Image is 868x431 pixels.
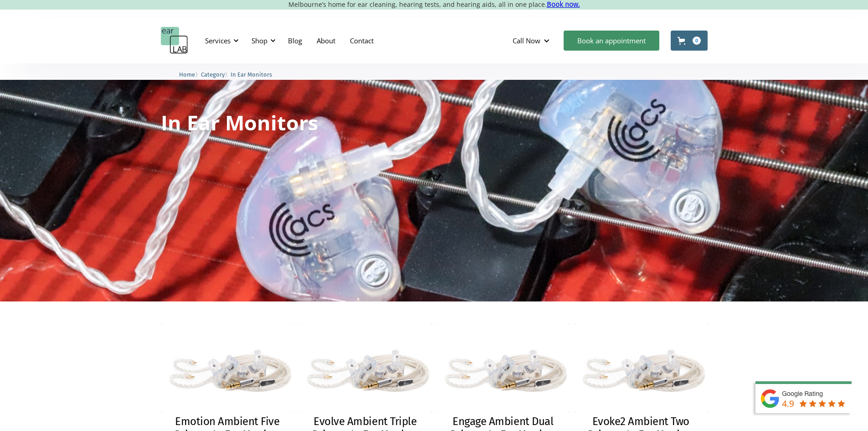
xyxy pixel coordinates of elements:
div: Call Now [513,36,540,45]
a: home [161,27,188,54]
a: Category [201,70,225,78]
a: In Ear Monitors [231,70,272,78]
a: About [309,27,343,54]
h1: In Ear Monitors [161,112,318,133]
a: Home [179,70,195,78]
div: Shop [246,27,278,54]
img: Engage Ambient Dual Driver – In Ear Monitor [437,324,570,413]
li: 〉 [179,70,201,79]
div: 0 [693,36,701,45]
a: Blog [281,27,309,54]
span: Home [179,71,195,78]
span: Category [201,71,225,78]
img: Evoke2 Ambient Two Driver – In Ear Monitor [574,324,708,413]
div: Shop [252,36,267,45]
li: 〉 [201,70,231,79]
a: Contact [343,27,381,54]
div: Services [205,36,231,45]
span: In Ear Monitors [231,71,272,78]
a: Book an appointment [564,31,659,51]
div: Services [200,27,241,54]
a: Open cart [671,31,708,51]
img: Evolve Ambient Triple Driver – In Ear Monitor [298,324,432,413]
img: Emotion Ambient Five Driver – In Ear Monitor [161,324,294,413]
div: Call Now [505,27,559,54]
